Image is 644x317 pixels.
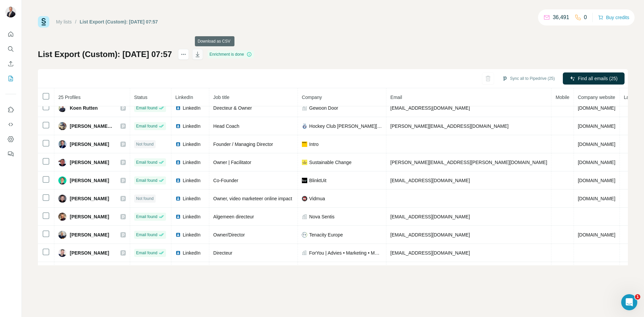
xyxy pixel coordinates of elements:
span: LinkedIn [183,105,201,111]
span: [DOMAIN_NAME] [578,232,615,237]
span: Gewoon Door [309,105,338,111]
span: LinkedIn [183,141,201,148]
span: Owner/Director [213,232,245,237]
img: company-logo [302,142,307,147]
button: Dashboard [5,133,16,145]
span: ForYou | Advies • Marketing • Media [309,250,382,256]
img: company-logo [302,178,307,183]
span: [PERSON_NAME] OLY [70,123,114,129]
span: LinkedIn [183,213,201,220]
button: Enrich CSV [5,58,16,70]
span: LinkedIn [183,195,201,202]
span: Directeur & Owner [213,105,252,111]
span: [PERSON_NAME] [70,231,109,238]
li: / [75,18,76,25]
span: [EMAIL_ADDRESS][DOMAIN_NAME] [390,250,470,256]
span: Not found [136,141,154,147]
span: [PERSON_NAME][EMAIL_ADDRESS][PERSON_NAME][DOMAIN_NAME] [390,160,547,165]
span: Not found [136,196,154,202]
span: [EMAIL_ADDRESS][DOMAIN_NAME] [390,105,470,111]
span: Email found [136,232,157,238]
span: Head Coach [213,123,239,129]
img: company-logo [302,123,307,129]
span: Landline [624,95,642,100]
button: Buy credits [598,13,629,22]
a: My lists [56,19,72,24]
img: company-logo [302,196,307,201]
span: Co-Founder [213,178,238,183]
span: [PERSON_NAME][EMAIL_ADDRESS][DOMAIN_NAME] [390,123,508,129]
span: Tenacity Europe [309,231,343,238]
span: LinkedIn [183,250,201,256]
span: Directeur [213,250,232,256]
span: Email [390,95,402,100]
span: Koen Rutten [70,105,98,111]
span: 1 [635,294,640,300]
span: Owner | Facilitator [213,160,251,165]
span: Email found [136,159,157,165]
img: LinkedIn logo [175,196,181,201]
img: company-logo [302,232,307,237]
span: Job title [213,95,229,100]
span: Sustainable Change [309,159,352,166]
span: Email found [136,105,157,111]
button: Search [5,43,16,55]
img: Avatar [58,231,66,239]
img: LinkedIn logo [175,178,181,183]
span: LinkedIn [183,159,201,166]
span: Founder / Managing Director [213,142,273,147]
img: LinkedIn logo [175,214,181,219]
span: [PERSON_NAME] [70,177,109,184]
span: [PERSON_NAME] [70,195,109,202]
img: LinkedIn logo [175,105,181,111]
span: [PERSON_NAME] [70,250,109,256]
button: Feedback [5,148,16,160]
span: [PERSON_NAME] [70,159,109,166]
button: Find all emails (25) [563,72,625,85]
span: [DOMAIN_NAME] [578,178,615,183]
span: Mobile [555,95,569,100]
span: Company website [578,95,615,100]
img: LinkedIn logo [175,142,181,147]
span: LinkedIn [175,95,193,100]
span: Find all emails (25) [578,75,618,82]
span: Nova Sentis [309,213,334,220]
img: Avatar [58,213,66,221]
span: LinkedIn [183,231,201,238]
img: LinkedIn logo [175,123,181,129]
div: Enrichment is done [208,50,254,58]
span: LinkedIn [183,123,201,129]
img: Surfe Logo [38,16,49,28]
span: BlinktUit [309,177,326,184]
span: [EMAIL_ADDRESS][DOMAIN_NAME] [390,178,470,183]
span: [PERSON_NAME] [70,141,109,148]
span: Algemeen directeur [213,214,254,219]
span: 25 Profiles [58,95,80,100]
span: [DOMAIN_NAME] [578,105,615,111]
span: Hockey Club [PERSON_NAME][GEOGRAPHIC_DATA] The Hague Holland [309,123,382,129]
div: List Export (Custom): [DATE] 07:57 [80,18,158,25]
button: Use Surfe on LinkedIn [5,104,16,116]
span: Company [302,95,322,100]
p: 36,491 [553,13,569,21]
button: My lists [5,72,16,85]
img: LinkedIn logo [175,232,181,237]
img: Avatar [58,104,66,112]
span: [EMAIL_ADDRESS][DOMAIN_NAME] [390,214,470,219]
span: [DOMAIN_NAME] [578,160,615,165]
button: Quick start [5,28,16,40]
button: actions [178,49,189,60]
span: [EMAIL_ADDRESS][DOMAIN_NAME] [390,232,470,237]
img: Avatar [58,158,66,166]
span: [DOMAIN_NAME] [578,142,615,147]
span: [DOMAIN_NAME] [578,123,615,129]
img: Avatar [58,140,66,148]
span: Status [134,95,148,100]
span: Vidmua [309,195,325,202]
img: Avatar [58,176,66,184]
img: Avatar [58,249,66,257]
p: 0 [584,13,587,21]
span: Intro [309,141,319,148]
img: Avatar [58,122,66,130]
span: [DOMAIN_NAME] [578,196,615,201]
